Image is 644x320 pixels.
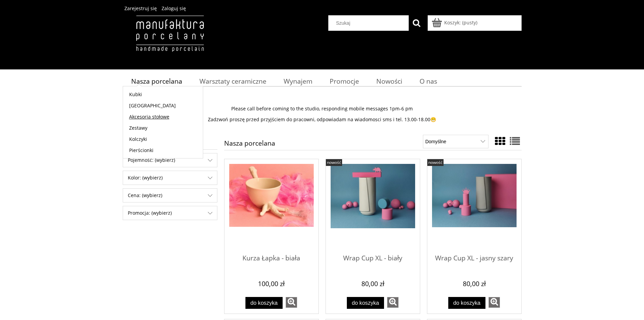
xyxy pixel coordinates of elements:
a: Widok pełny [510,134,520,148]
span: Nasza porcelana [131,77,182,86]
a: Warsztaty ceramiczne [191,74,275,88]
span: Promocje [330,77,359,86]
span: nowość [428,159,443,165]
h1: Nasza porcelana [224,140,275,150]
a: zobacz więcej [387,297,399,308]
div: Filtruj [123,171,217,185]
span: Warsztaty ceramiczne [199,77,266,86]
button: Do koszyka Kurza Łapka - biała [245,297,283,309]
span: Wrap Cup XL - jasny szary [432,249,517,269]
a: Przejdź do produktu Wrap Cup XL - biały [331,164,415,249]
p: Zadzwoń proszę przed przyjściem do pracowni, odpowiadam na wiadomosci sms i tel. 13.00-18.00😁 [123,116,522,123]
a: Przejdź do produktu Wrap Cup XL - jasny szary [432,164,517,249]
span: Promocja: (wybierz) [123,206,217,220]
a: Zarejestruj się [124,5,157,12]
span: Pojemność: (wybierz) [123,153,217,167]
a: Kurza Łapka - biała [229,249,314,275]
span: Kolor: (wybierz) [123,171,217,185]
span: Nowości [376,77,402,86]
b: (pusty) [462,19,477,26]
a: Nasza porcelana [123,74,191,88]
img: Wrap Cup XL - jasny szary [432,164,517,228]
span: Do koszyka [453,300,481,306]
div: Filtruj [123,206,217,220]
img: Kurza Łapka - biała [229,164,314,227]
button: Do koszyka Wrap Cup XL - biały [347,297,384,309]
span: Kurza Łapka - biała [229,249,314,269]
em: 80,00 zł [463,279,486,288]
p: Please call before coming to the studio, responding mobile messages 1pm-6 pm [123,106,522,112]
button: Do koszyka Wrap Cup XL - jasny szary [448,297,485,309]
button: Szukaj [409,15,424,31]
span: Do koszyka [352,300,379,306]
a: zobacz więcej [488,297,500,308]
span: Do koszyka [251,300,278,306]
a: Zaloguj się [162,5,186,12]
a: zobacz więcej [286,297,297,308]
div: Filtruj [123,153,217,167]
span: Wrap Cup XL - biały [331,249,415,269]
span: Cena: (wybierz) [123,189,217,202]
a: Produkty w koszyku 0. Przejdź do koszyka [433,19,477,26]
input: Szukaj w sklepie [331,16,409,30]
a: Nowości [367,74,411,88]
em: 80,00 zł [361,279,384,288]
a: Wynajem [275,74,321,88]
span: Koszyk: [444,19,461,26]
a: Wrap Cup XL - jasny szary [432,249,517,275]
span: O nas [420,77,437,86]
img: Wrap Cup XL - biały [331,164,415,229]
span: nowość [327,159,341,165]
span: Wynajem [284,77,312,86]
a: Widok ze zdjęciem [495,134,505,148]
a: Wrap Cup XL - biały [331,249,415,275]
div: Filtruj [123,188,217,202]
a: Promocje [321,74,367,88]
select: Sortuj wg [423,135,488,148]
img: Manufaktura Porcelany [123,15,217,66]
a: O nas [411,74,446,88]
em: 100,00 zł [258,279,285,288]
a: Przejdź do produktu Kurza Łapka - biała [229,164,314,249]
